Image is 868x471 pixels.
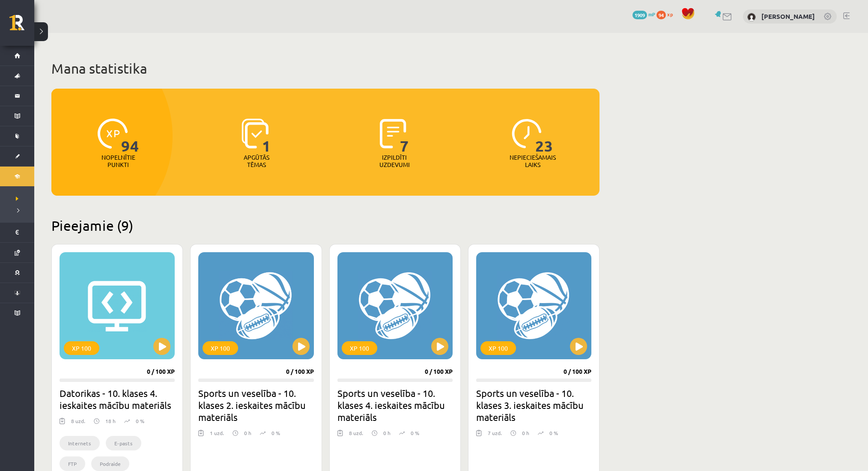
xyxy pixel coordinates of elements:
[349,429,363,442] div: 8 uzd.
[411,429,419,437] p: 0 %
[198,387,313,423] h2: Sports un veselība - 10. klases 2. ieskaites mācību materiāls
[210,429,224,442] div: 1 uzd.
[51,217,600,234] h2: Pieejamie (9)
[522,429,529,437] p: 0 h
[64,341,99,355] div: XP 100
[105,417,116,425] p: 18 h
[476,387,591,423] h2: Sports un veselība - 10. klases 3. ieskaites mācību materiāls
[136,417,144,425] p: 0 %
[480,341,516,355] div: XP 100
[91,456,129,471] li: Podraide
[51,60,600,77] h1: Mana statistika
[656,11,666,19] span: 94
[632,11,655,18] a: 1909 mP
[380,119,406,149] img: icon-completed-tasks-ad58ae20a441b2904462921112bc710f1caf180af7a3daa7317a5a94f2d26646.svg
[203,341,238,355] div: XP 100
[244,429,251,437] p: 0 h
[512,119,542,149] img: icon-clock-7be60019b62300814b6bd22b8e044499b485619524d84068768e800edab66f18.svg
[337,387,453,423] h2: Sports un veselība - 10. klases 4. ieskaites mācību materiāls
[535,119,553,154] span: 23
[271,429,280,437] p: 0 %
[761,12,815,21] a: [PERSON_NAME]
[71,417,85,430] div: 8 uzd.
[747,13,756,21] img: Alise Strēlniece
[383,429,391,437] p: 0 h
[106,436,141,450] li: E-pasts
[667,11,673,18] span: xp
[101,154,135,168] p: Nopelnītie punkti
[242,119,268,149] img: icon-learned-topics-4a711ccc23c960034f471b6e78daf4a3bad4a20eaf4de84257b87e66633f6470.svg
[342,341,377,355] div: XP 100
[510,154,556,168] p: Nepieciešamais laiks
[648,11,655,18] span: mP
[9,15,34,36] a: Rīgas 1. Tālmācības vidusskola
[549,429,558,437] p: 0 %
[632,11,647,19] span: 1909
[378,154,411,168] p: Izpildīti uzdevumi
[98,119,128,149] img: icon-xp-0682a9bc20223a9ccc6f5883a126b849a74cddfe5390d2b41b4391c66f2066e7.svg
[240,154,273,168] p: Apgūtās tēmas
[262,119,271,154] span: 1
[121,119,139,154] span: 94
[60,436,100,450] li: Internets
[656,11,677,18] a: 94 xp
[60,456,85,471] li: FTP
[400,119,409,154] span: 7
[488,429,502,442] div: 7 uzd.
[60,387,175,411] h2: Datorikas - 10. klases 4. ieskaites mācību materiāls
